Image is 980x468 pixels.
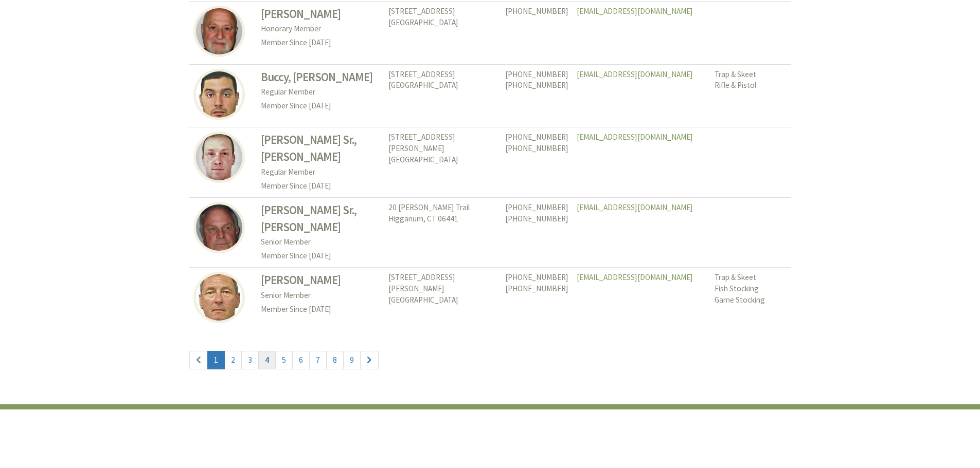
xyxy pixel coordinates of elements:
[501,197,573,267] td: [PHONE_NUMBER] [PHONE_NUMBER]
[292,351,310,369] a: 6
[261,179,380,193] p: Member Since [DATE]
[275,351,293,369] a: 5
[710,268,791,330] td: Trap & Skeet Fish Stocking Game Stocking
[193,272,245,323] img: William Burhans
[384,64,501,127] td: [STREET_ADDRESS] [GEOGRAPHIC_DATA]
[258,351,276,369] a: 4
[193,132,245,183] img: David Buckley
[309,351,327,369] a: 7
[224,351,242,369] a: 2
[261,303,380,316] p: Member Since [DATE]
[384,1,501,64] td: [STREET_ADDRESS] [GEOGRAPHIC_DATA]
[261,69,380,86] h3: Buccy, [PERSON_NAME]
[384,127,501,197] td: [STREET_ADDRESS][PERSON_NAME] [GEOGRAPHIC_DATA]
[207,351,225,369] a: 1
[326,351,344,369] a: 8
[261,272,380,289] h3: [PERSON_NAME]
[261,249,380,263] p: Member Since [DATE]
[261,289,380,303] p: Senior Member
[577,6,693,16] a: [EMAIL_ADDRESS][DOMAIN_NAME]
[501,64,573,127] td: [PHONE_NUMBER] [PHONE_NUMBER]
[261,202,380,236] h3: [PERSON_NAME] Sr., [PERSON_NAME]
[343,351,361,369] a: 9
[261,22,380,36] p: Honorary Member
[241,351,259,369] a: 3
[261,36,380,50] p: Member Since [DATE]
[577,272,693,282] a: [EMAIL_ADDRESS][DOMAIN_NAME]
[261,132,380,165] h3: [PERSON_NAME] Sr., [PERSON_NAME]
[193,6,245,57] img: James Bucci
[577,202,693,212] a: [EMAIL_ADDRESS][DOMAIN_NAME]
[710,64,791,127] td: Trap & Skeet Rifle & Pistol
[193,202,245,253] img: Robert Burdon
[261,235,380,249] p: Senior Member
[577,69,693,79] a: [EMAIL_ADDRESS][DOMAIN_NAME]
[189,341,791,381] nav: Page Navigation
[193,69,245,120] img: Stefano Buccy
[261,6,380,23] h3: [PERSON_NAME]
[501,1,573,64] td: [PHONE_NUMBER]
[261,165,380,179] p: Regular Member
[384,268,501,330] td: [STREET_ADDRESS][PERSON_NAME] [GEOGRAPHIC_DATA]
[501,127,573,197] td: [PHONE_NUMBER] [PHONE_NUMBER]
[501,268,573,330] td: [PHONE_NUMBER] [PHONE_NUMBER]
[261,85,380,99] p: Regular Member
[261,99,380,113] p: Member Since [DATE]
[577,132,693,142] a: [EMAIL_ADDRESS][DOMAIN_NAME]
[384,197,501,267] td: 20 [PERSON_NAME] Trail Higganum, CT 06441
